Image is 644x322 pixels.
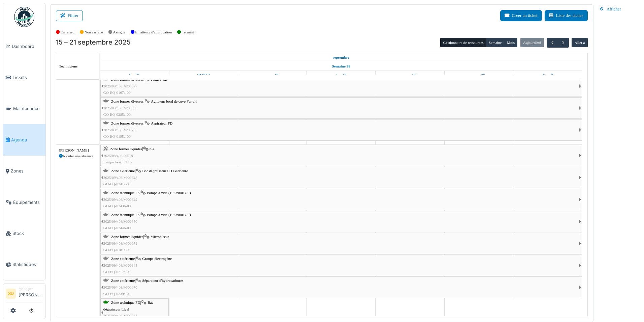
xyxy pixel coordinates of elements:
[59,153,96,159] div: Ajouter une absence
[13,199,43,206] span: Équipements
[6,286,43,302] a: SD Manager[PERSON_NAME]
[540,71,555,79] a: 21 septembre 2025
[111,213,140,217] span: Zone technique FS
[147,213,191,217] span: Pompe à vide (10239601GF)
[103,248,131,252] span: GO-EQ-0181a-00
[111,121,143,125] span: Zone formes diverses
[103,270,131,274] span: GO-EQ-0217a-00
[182,29,194,35] label: Terminé
[151,99,197,103] span: Agitateur bord de cuve Ferrari
[14,7,34,27] img: Badge_color-CXgf-gQk.svg
[103,76,579,96] div: |
[103,263,137,267] span: 2025/09/408/M/00345
[402,71,417,79] a: 19 septembre 2025
[486,38,505,47] button: Semaine
[147,191,191,195] span: Pompe à vide (10239601GF)
[61,29,74,35] label: En retard
[151,121,172,125] span: Aspirateur FD
[334,71,348,79] a: 18 septembre 2025
[572,38,587,47] button: Aller à
[142,278,183,283] span: Séparateur d'hydrocarbures
[545,10,588,21] button: Liste des tâches
[56,38,131,47] h2: 15 – 21 septembre 2025
[3,156,45,187] a: Zones
[103,226,131,230] span: GO-EQ-0244b-00
[111,300,140,304] span: Zone technique FD
[103,190,579,209] div: |
[330,62,352,71] a: Semaine 38
[103,292,131,296] span: GO-EQ-0239a-00
[520,38,544,47] button: Aujourd'hui
[504,38,518,47] button: Mois
[12,261,43,268] span: Statistiques
[103,160,132,164] span: Lampe hs en FL15
[85,29,103,35] label: Non assigné
[103,98,579,118] div: |
[151,235,169,239] span: Microniseur
[113,29,125,35] label: Assigné
[135,29,172,35] label: En attente d'approbation
[111,191,140,195] span: Zone technique FS
[265,71,280,79] a: 17 septembre 2025
[103,128,137,132] span: 2025/09/408/M/00235
[331,53,351,62] a: 15 septembre 2025
[56,10,83,21] button: Filtrer
[103,112,131,116] span: GO-EQ-0285a-00
[103,314,137,318] span: 2025/09/408/M/00347
[111,169,135,173] span: Zone extérieure
[3,218,45,249] a: Stock
[19,286,43,301] li: [PERSON_NAME]
[3,187,45,218] a: Équipements
[59,147,96,153] div: [PERSON_NAME]
[103,134,131,138] span: GO-EQ-0195a-00
[12,230,43,237] span: Stock
[103,234,579,253] div: |
[103,176,137,180] span: 2025/09/408/M/00348
[6,289,16,299] li: SD
[195,71,212,79] a: 16 septembre 2025
[3,93,45,124] a: Maintenance
[12,74,43,81] span: Tickets
[13,105,43,112] span: Maintenance
[12,43,43,50] span: Dashboard
[547,38,558,48] button: Précédent
[111,235,143,239] span: Zone formes liquides
[103,300,154,311] span: Bac dégraisseur Lleal
[3,124,45,155] a: Agenda
[440,38,486,47] button: Gestionnaire de ressources
[19,286,43,291] div: Manager
[111,278,135,283] span: Zone extérieure
[111,257,135,261] span: Zone extérieure
[103,120,579,140] div: |
[471,71,486,79] a: 20 septembre 2025
[111,99,143,103] span: Zone formes diverses
[103,219,137,223] span: 2025/09/408/M/00350
[3,31,45,62] a: Dashboard
[558,38,569,48] button: Suivant
[142,257,172,261] span: Groupe électrogène
[59,64,78,68] span: Techniciens
[103,182,131,186] span: GO-EQ-0241a-00
[3,62,45,93] a: Tickets
[11,137,43,143] span: Agenda
[103,197,137,202] span: 2025/09/408/M/00349
[150,147,154,151] span: n/a
[103,212,579,231] div: |
[103,168,579,187] div: |
[3,249,45,280] a: Statistiques
[103,90,131,95] span: GO-EQ-0167a-00
[11,168,43,174] span: Zones
[142,169,188,173] span: Bac dégraisseur FD extérieure
[103,285,137,289] span: 2025/09/408/M/00070
[103,241,137,245] span: 2025/09/408/M/00071
[500,10,542,21] button: Créer un ticket
[103,277,579,297] div: |
[128,71,142,79] a: 15 septembre 2025
[103,204,131,208] span: GO-EQ-0243b-00
[103,146,579,165] div: |
[110,147,142,151] span: Zone formes liquides
[597,4,640,14] div: Afficher
[103,84,137,88] span: 2025/09/408/M/00077
[103,106,137,110] span: 2025/09/408/M/00335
